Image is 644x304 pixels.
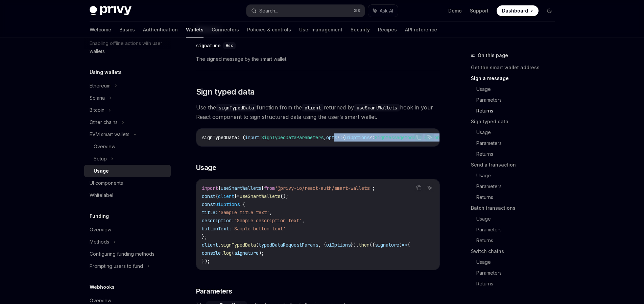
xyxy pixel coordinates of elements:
[369,134,375,141] span: ?:
[246,5,365,17] button: Search...⌘K
[476,105,560,116] a: Returns
[378,22,397,38] a: Recipes
[90,191,113,199] div: Whitelabel
[202,134,237,141] span: signTypedData
[302,218,305,224] span: ,
[119,22,135,38] a: Basics
[476,268,560,278] a: Parameters
[478,51,508,59] span: On this page
[497,5,539,16] a: Dashboard
[302,104,324,111] code: client
[215,193,218,199] span: {
[259,250,264,256] span: );
[502,7,528,14] span: Dashboard
[399,242,402,248] span: )
[90,238,109,246] div: Methods
[425,183,434,192] button: Ask AI
[90,130,129,138] div: EVM smart wallets
[215,201,240,207] span: uiOptions
[196,286,232,296] span: Parameters
[425,133,434,142] button: Ask AI
[402,242,407,248] span: =>
[259,7,278,15] div: Search...
[476,127,560,138] a: Usage
[196,103,440,122] span: Use the function from the returned by hook in your React component to sign structured data using ...
[380,7,393,14] span: Ask AI
[240,201,242,207] span: =
[242,201,245,207] span: {
[259,242,318,248] span: typedDataRequestParams
[261,134,324,141] span: SignTypedDataParameters
[354,104,400,111] code: useSmartWallets
[368,5,398,17] button: Ask AI
[476,95,560,105] a: Parameters
[186,22,204,38] a: Wallets
[259,134,261,141] span: :
[212,22,239,38] a: Connectors
[223,250,232,256] span: log
[202,234,207,240] span: };
[196,42,220,49] div: signature
[90,118,118,126] div: Other chains
[94,155,107,163] div: Setup
[202,201,215,207] span: const
[471,159,560,170] a: Send a transaction
[94,167,109,175] div: Usage
[232,226,286,232] span: 'Sample button text'
[237,193,240,199] span: =
[372,185,375,191] span: ;
[84,224,171,236] a: Overview
[471,116,560,127] a: Sign typed data
[407,242,410,248] span: {
[202,209,218,216] span: title:
[359,242,369,248] span: then
[476,138,560,149] a: Parameters
[256,242,259,248] span: (
[476,224,560,235] a: Parameters
[324,134,326,141] span: ,
[90,106,104,114] div: Bitcoin
[234,250,259,256] span: signature
[202,242,218,248] span: client
[221,250,223,256] span: .
[218,242,221,248] span: .
[318,242,326,248] span: , {
[232,250,234,256] span: (
[90,262,143,270] div: Prompting users to fund
[470,7,488,14] a: Support
[218,193,234,199] span: client
[202,193,215,199] span: const
[476,257,560,268] a: Usage
[414,183,423,192] button: Copy the contents from the code block
[264,185,275,191] span: from
[476,170,560,181] a: Usage
[218,185,221,191] span: {
[90,94,105,102] div: Solana
[269,209,272,216] span: ,
[471,246,560,257] a: Switch chains
[471,203,560,213] a: Batch transactions
[234,193,237,199] span: }
[299,22,342,38] a: User management
[216,104,257,111] code: signTypedData
[202,226,232,232] span: buttonText:
[90,212,109,220] h5: Funding
[226,43,233,48] span: Hex
[351,242,359,248] span: }).
[90,179,123,187] div: UI components
[240,193,280,199] span: useSmartWallets
[476,278,560,289] a: Returns
[414,133,423,142] button: Copy the contents from the code block
[221,242,256,248] span: signTypedData
[84,177,171,189] a: UI components
[476,213,560,224] a: Usage
[143,22,178,38] a: Authentication
[261,185,264,191] span: }
[375,242,399,248] span: signature
[202,250,221,256] span: console
[196,86,255,97] span: Sign typed data
[202,258,210,264] span: });
[471,62,560,73] a: Get the smart wallet address
[476,192,560,203] a: Returns
[202,185,218,191] span: import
